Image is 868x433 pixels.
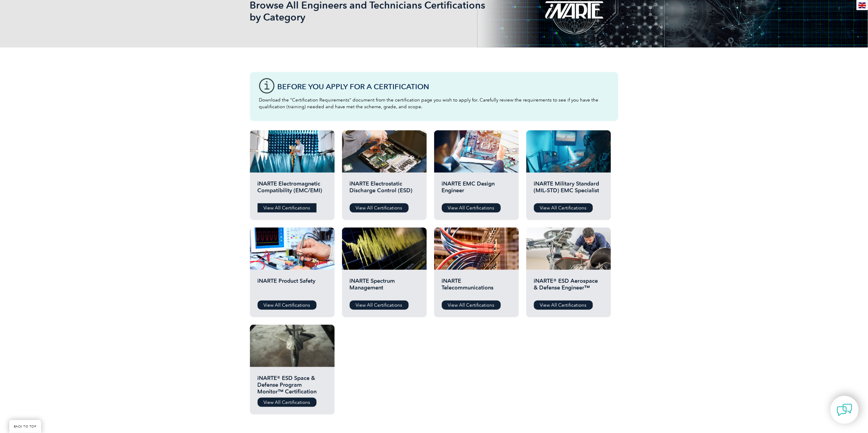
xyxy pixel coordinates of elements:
[534,180,603,199] h2: iNARTE Military Standard (MIL-STD) EMC Specialist
[9,420,41,433] a: BACK TO TOP
[837,402,852,418] img: contact-chat.png
[258,375,327,393] h2: iNARTE® ESD Space & Defense Program Monitor™ Certification
[442,180,511,199] h2: iNARTE EMC Design Engineer
[534,278,603,296] h2: iNARTE® ESD Aerospace & Defense Engineer™
[350,278,419,296] h2: iNARTE Spectrum Management
[258,398,317,407] a: View All Certifications
[858,2,866,8] img: en
[442,301,501,310] a: View All Certifications
[278,83,609,90] h3: Before You Apply For a Certification
[258,301,317,310] a: View All Certifications
[534,301,593,310] a: View All Certifications
[258,278,327,296] h2: iNARTE Product Safety
[350,301,409,310] a: View All Certifications
[258,180,327,199] h2: iNARTE Electromagnetic Compatibility (EMC/EMI)
[442,203,501,213] a: View All Certifications
[259,97,609,110] p: Download the “Certification Requirements” document from the certification page you wish to apply ...
[350,203,409,213] a: View All Certifications
[258,203,317,213] a: View All Certifications
[442,278,511,296] h2: iNARTE Telecommunications
[350,180,419,199] h2: iNARTE Electrostatic Discharge Control (ESD)
[534,203,593,213] a: View All Certifications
